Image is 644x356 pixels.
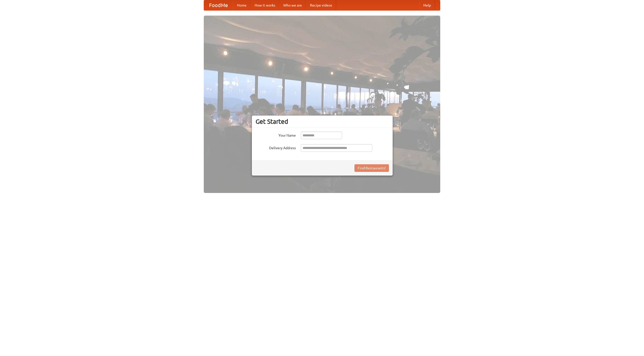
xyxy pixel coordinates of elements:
label: Your Name [256,132,296,138]
a: FoodMe [204,0,233,10]
a: Who we are [279,0,306,10]
a: Home [233,0,251,10]
a: Help [419,0,435,10]
a: Recipe videos [306,0,336,10]
button: Find Restaurants! [354,164,389,172]
a: How it works [251,0,279,10]
label: Delivery Address [256,144,296,150]
h3: Get Started [256,118,389,125]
